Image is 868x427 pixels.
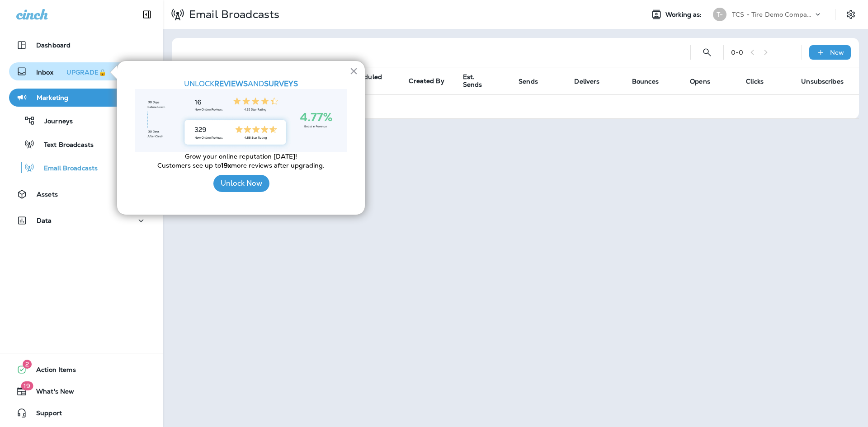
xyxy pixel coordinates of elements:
[221,161,231,169] strong: 19x
[463,73,496,89] span: Est. Sends
[214,79,248,89] strong: REVIEWS
[35,141,94,150] p: Text Broadcasts
[157,161,221,169] span: Customers see up to
[801,78,844,85] span: Unsubscribes
[746,78,764,85] span: Clicks
[37,94,68,101] p: Marketing
[698,43,716,61] button: Search Email Broadcasts
[830,49,844,56] p: New
[574,78,599,85] span: Delivers
[27,366,76,377] span: Action Items
[349,64,358,78] button: Close
[37,191,58,198] p: Assets
[690,78,710,85] span: Opens
[36,42,71,49] p: Dashboard
[213,175,269,192] button: Unlock Now
[409,77,444,85] span: Created By
[21,381,33,390] span: 19
[27,409,62,420] span: Support
[185,8,279,21] p: Email Broadcasts
[35,117,73,126] p: Journeys
[264,79,298,89] strong: SURVEYS
[632,78,659,85] span: Bounces
[135,152,347,161] p: Grow your online reputation [DATE]!
[231,161,325,169] span: more reviews after upgrading.
[37,217,52,224] p: Data
[23,360,32,369] span: 2
[248,79,264,89] span: AND
[27,388,74,399] span: What's New
[713,8,726,21] div: T-
[731,49,743,56] div: 0 - 0
[36,67,110,76] p: Inbox
[349,73,387,89] span: Scheduled Date
[134,5,160,23] button: Collapse Sidebar
[184,79,214,89] span: UNLOCK
[35,164,98,173] p: Email Broadcasts
[519,78,538,85] span: Sends
[665,11,704,19] span: Working as:
[172,94,859,118] td: No results
[732,11,813,18] p: TCS - Tire Demo Company
[843,6,859,23] button: Settings
[66,69,106,75] div: UPGRADE🔒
